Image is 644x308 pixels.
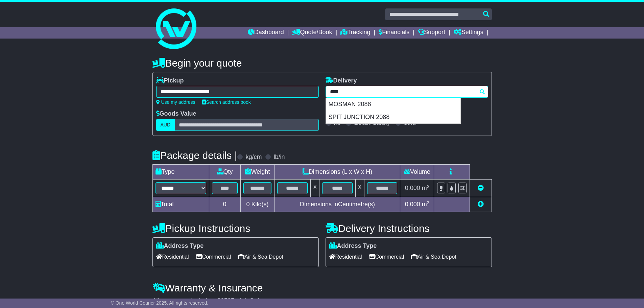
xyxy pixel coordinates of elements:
[245,153,262,161] label: kg/cm
[340,27,370,39] a: Tracking
[427,200,430,205] sup: 3
[152,282,492,293] h4: Warranty & Insurance
[355,180,364,197] td: x
[411,252,456,262] span: Air & Sea Depot
[326,223,492,234] h4: Delivery Instructions
[427,184,430,189] sup: 3
[240,197,275,212] td: Kilo(s)
[152,165,209,180] td: Type
[275,165,400,180] td: Dimensions (L x W x H)
[196,252,231,262] span: Commercial
[422,201,430,208] span: m
[152,197,209,212] td: Total
[156,119,175,131] label: AUD
[478,185,484,191] a: Remove this item
[422,185,430,191] span: m
[152,223,319,234] h4: Pickup Instructions
[326,77,357,85] label: Delivery
[454,27,483,39] a: Settings
[405,185,420,191] span: 0.000
[152,297,492,305] div: All our quotes include a $ FreightSafe warranty.
[369,252,404,262] span: Commercial
[209,197,240,212] td: 0
[156,110,196,118] label: Goods Value
[248,27,284,39] a: Dashboard
[240,165,275,180] td: Weight
[400,165,434,180] td: Volume
[418,27,445,39] a: Support
[405,201,420,208] span: 0.000
[379,27,409,39] a: Financials
[209,165,240,180] td: Qty
[221,297,231,304] span: 250
[156,242,204,250] label: Address Type
[111,300,209,306] span: © One World Courier 2025. All rights reserved.
[275,197,400,212] td: Dimensions in Centimetre(s)
[326,86,488,98] typeahead: Please provide city
[326,98,460,111] div: MOSMAN 2088
[238,252,283,262] span: Air & Sea Depot
[156,77,184,85] label: Pickup
[246,201,249,208] span: 0
[156,252,189,262] span: Residential
[292,27,332,39] a: Quote/Book
[152,150,237,161] h4: Package details |
[273,153,285,161] label: lb/in
[478,201,484,208] a: Add new item
[152,57,492,69] h4: Begin your quote
[156,99,195,105] a: Use my address
[311,180,319,197] td: x
[202,99,251,105] a: Search address book
[329,242,377,250] label: Address Type
[326,111,460,124] div: SPIT JUNCTION 2088
[329,252,362,262] span: Residential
